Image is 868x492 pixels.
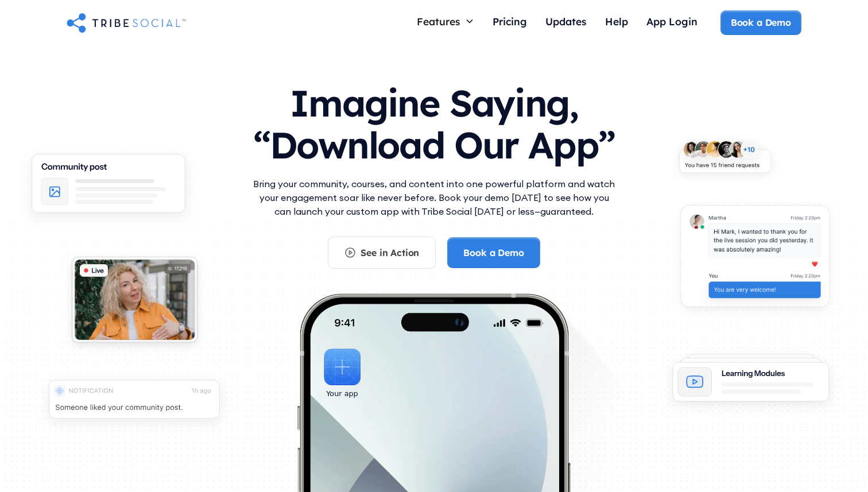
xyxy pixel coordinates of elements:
[536,10,596,35] a: Updates
[326,388,358,400] div: Your app
[17,144,200,231] img: An illustration of Community Feed
[596,10,637,35] a: Help
[646,15,697,28] div: App Login
[637,10,707,35] a: App Login
[545,15,587,28] div: Updates
[493,15,527,28] div: Pricing
[417,15,460,28] div: Features
[668,133,781,187] img: An illustration of New friends requests
[660,347,842,418] img: An illustration of Learning Modules
[668,196,842,322] img: An illustration of chat
[61,249,208,357] img: An illustration of Live video
[361,246,419,259] div: See in Action
[408,10,483,32] div: Features
[447,237,540,268] a: Book a Demo
[605,15,628,28] div: Help
[720,10,801,34] a: Book a Demo
[483,10,536,35] a: Pricing
[250,177,618,218] p: Bring your community, courses, and content into one powerful platform and watch your engagement s...
[250,71,618,172] h1: Imagine Saying, “Download Our App”
[67,11,186,34] a: home
[34,370,234,436] img: An illustration of push notification
[328,237,436,269] a: See in Action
